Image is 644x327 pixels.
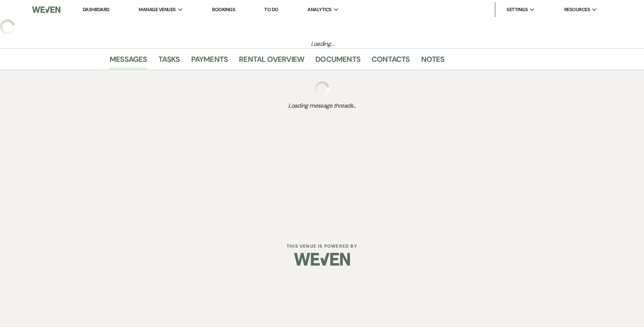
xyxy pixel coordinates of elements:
[315,53,360,70] a: Documents
[110,101,534,110] span: Loading message threads...
[506,6,528,13] span: Settings
[158,53,180,70] a: Tasks
[139,6,176,13] span: Manage Venues
[191,53,228,70] a: Payments
[564,6,590,13] span: Resources
[307,6,331,13] span: Analytics
[421,53,445,70] a: Notes
[264,6,278,13] a: To Do
[239,53,304,70] a: Rental Overview
[372,53,410,70] a: Contacts
[83,6,110,13] a: Dashboard
[212,6,235,13] a: Bookings
[32,2,60,18] img: Weven Logo
[294,246,350,272] img: Weven Logo
[110,53,147,70] a: Messages
[315,81,329,96] img: loading spinner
